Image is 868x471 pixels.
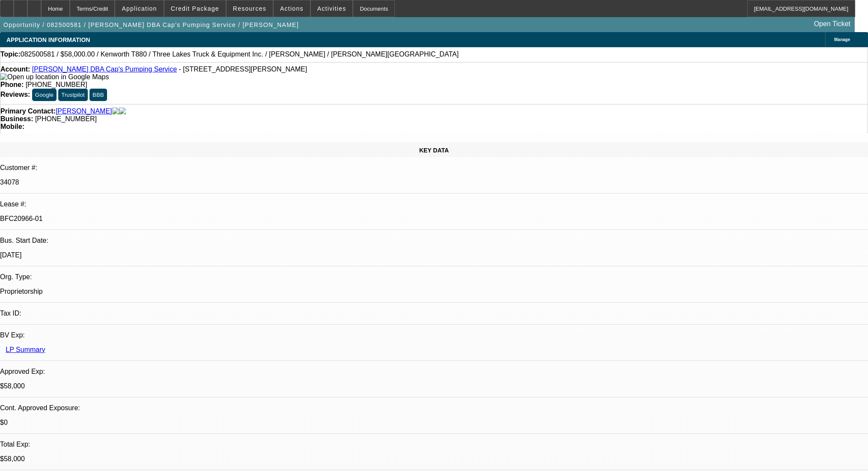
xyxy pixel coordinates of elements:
span: Activities [317,5,346,12]
a: LP Summary [6,346,45,353]
button: Trustpilot [58,89,87,101]
strong: Reviews: [0,91,30,98]
button: BBB [89,89,107,101]
span: APPLICATION INFORMATION [6,36,90,43]
img: Open up location in Google Maps [0,73,109,81]
button: Actions [274,0,310,17]
button: Credit Package [164,0,226,17]
a: [PERSON_NAME] DBA Cap's Pumping Service [32,66,177,73]
a: Open Ticket [811,17,854,31]
button: Resources [227,0,273,17]
span: KEY DATA [419,147,449,154]
a: [PERSON_NAME] [56,107,112,115]
span: Manage [834,37,850,42]
strong: Phone: [0,81,24,88]
strong: Account: [0,66,30,73]
strong: Mobile: [0,123,24,130]
img: facebook-icon.png [112,107,119,115]
span: Application [122,5,157,12]
strong: Topic: [0,51,21,58]
span: Resources [233,5,266,12]
span: - [STREET_ADDRESS][PERSON_NAME] [179,66,307,73]
a: View Google Maps [0,73,109,80]
img: linkedin-icon.png [119,107,126,115]
span: Credit Package [171,5,219,12]
button: Application [115,0,163,17]
strong: Primary Contact: [0,107,56,115]
span: [PHONE_NUMBER] [26,81,87,88]
span: Actions [280,5,304,12]
button: Activities [311,0,353,17]
button: Google [32,89,57,101]
strong: Business: [0,115,33,122]
span: 082500581 / $58,000.00 / Kenworth T880 / Three Lakes Truck & Equipment Inc. / [PERSON_NAME] / [PE... [21,51,459,58]
span: [PHONE_NUMBER] [35,115,97,122]
span: Opportunity / 082500581 / [PERSON_NAME] DBA Cap's Pumping Service / [PERSON_NAME] [3,21,299,28]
